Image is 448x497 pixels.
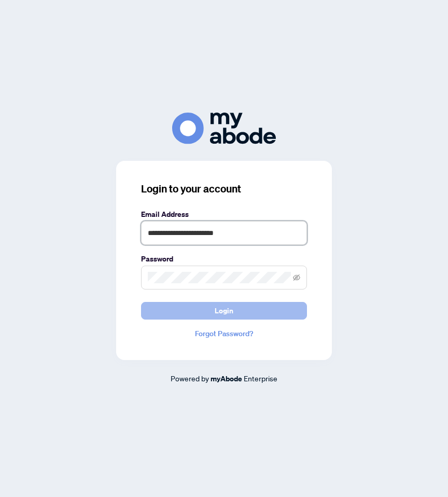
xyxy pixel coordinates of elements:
[141,209,307,220] label: Email Address
[293,274,300,281] span: eye-invisible
[172,113,276,144] img: ma-logo
[215,302,233,319] span: Login
[171,374,209,383] span: Powered by
[141,253,307,265] label: Password
[141,328,307,339] a: Forgot Password?
[141,302,307,320] button: Login
[244,374,277,383] span: Enterprise
[211,373,242,384] a: myAbode
[141,182,307,196] h3: Login to your account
